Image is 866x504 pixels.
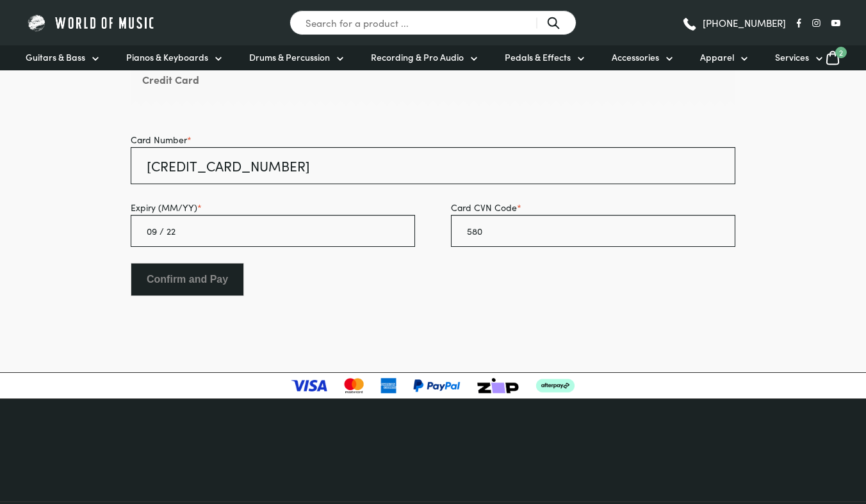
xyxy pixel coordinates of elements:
[131,263,244,296] input: Confirm and Pay
[26,13,157,33] img: World of Music
[371,51,464,64] span: Recording & Pro Audio
[126,51,208,64] span: Pianos & Keyboards
[26,51,85,64] span: Guitars & Bass
[700,51,734,64] span: Apparel
[451,215,735,247] input: CVN
[682,13,786,33] a: [PHONE_NUMBER]
[131,200,415,215] label: Expiry (MM/YY)
[131,147,735,184] input: •••• •••• •••• ••••
[142,72,724,88] strong: Credit Card
[131,215,415,247] input: MM / YY
[249,51,330,64] span: Drums & Percussion
[505,51,571,64] span: Pedals & Effects
[131,52,735,99] li: Payment method:
[703,18,786,28] span: [PHONE_NUMBER]
[131,132,735,147] label: Card Number
[775,51,809,64] span: Services
[612,51,659,64] span: Accessories
[290,10,576,35] input: Search for a product ...
[451,200,735,215] label: Card CVN Code
[835,47,847,58] span: 2
[291,378,574,393] img: payment-logos-updated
